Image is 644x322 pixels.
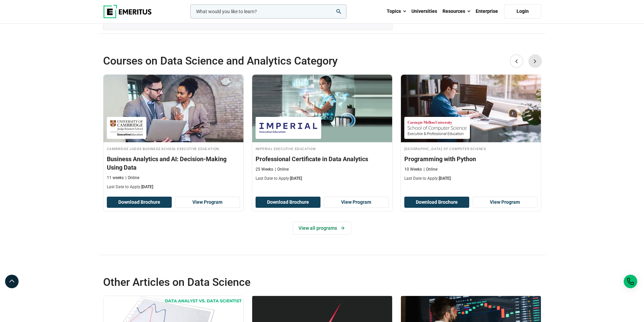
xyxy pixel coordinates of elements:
[256,146,389,151] h4: Imperial Executive Education
[256,176,389,181] p: Last Date to Apply:
[125,175,139,181] p: Online
[404,197,469,208] button: Download Brochure
[107,184,240,190] p: Last Date to Apply:
[404,167,422,172] p: 10 Weeks
[259,120,318,135] img: Imperial Executive Education
[324,197,389,208] a: View Program
[401,75,541,185] a: AI and Machine Learning Course by Carnegie Mellon University School of Computer Science - August ...
[256,155,389,163] h3: Professional Certificate in Data Analytics
[141,184,153,189] span: [DATE]
[256,197,320,208] button: Download Brochure
[107,197,172,208] button: Download Brochure
[107,146,240,151] h4: Cambridge Judge Business School Executive Education
[190,4,347,19] input: woocommerce-product-search-field-0
[290,176,302,181] span: [DATE]
[103,54,497,68] h2: Courses on Data Science and Analytics Category
[408,120,467,135] img: Carnegie Mellon University School of Computer Science
[439,176,451,181] span: [DATE]
[504,4,541,19] a: Login
[293,222,351,234] a: View all programs
[401,75,541,142] img: Programming with Python | Online AI and Machine Learning Course
[252,75,392,142] img: Professional Certificate in Data Analytics | Online AI and Machine Learning Course
[424,167,437,172] p: Online
[275,167,289,172] p: Online
[404,155,538,163] h3: Programming with Python
[256,167,273,172] p: 25 Weeks
[107,175,124,181] p: 11 weeks
[103,75,243,193] a: Business Analytics Course by Cambridge Judge Business School Executive Education - August 28, 202...
[510,54,523,68] button: Previous
[107,155,240,172] h3: Business Analytics and AI: Decision-Making Using Data
[175,197,240,208] a: View Program
[103,275,541,289] h2: Other Articles on Data Science
[473,197,538,208] a: View Program
[528,54,542,68] button: Next
[404,146,538,151] h4: [GEOGRAPHIC_DATA] of Computer Science
[110,120,143,135] img: Cambridge Judge Business School Executive Education
[252,75,392,185] a: AI and Machine Learning Course by Imperial Executive Education - August 28, 2025 Imperial Executi...
[404,176,538,181] p: Last Date to Apply:
[103,75,243,142] img: Business Analytics and AI: Decision-Making Using Data | Online Business Analytics Course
